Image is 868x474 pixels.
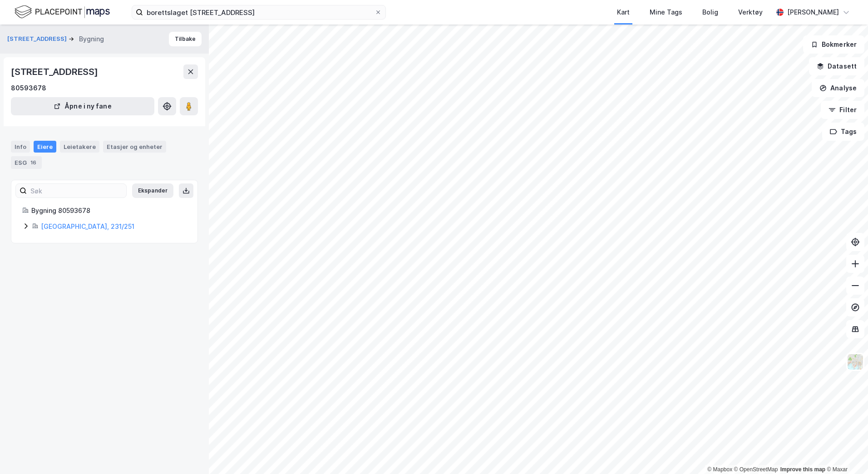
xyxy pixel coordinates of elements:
div: Bygning 80593678 [31,205,187,216]
iframe: Chat Widget [823,430,868,474]
div: Eiere [34,141,56,153]
a: Mapbox [707,466,732,473]
button: Analyse [812,79,864,97]
button: Tilbake [169,32,202,46]
input: Søk [27,184,126,197]
div: Info [11,141,30,153]
a: Improve this map [780,466,825,473]
div: ESG [11,156,42,169]
button: Åpne i ny fane [11,97,154,115]
button: Datasett [809,57,864,75]
div: 16 [29,158,38,167]
div: Bygning [79,34,104,44]
button: Ekspander [132,183,173,198]
div: Verktøy [738,7,763,18]
div: [STREET_ADDRESS] [11,64,100,79]
a: OpenStreetMap [734,466,778,473]
div: Etasjer og enheter [107,143,163,151]
button: Filter [821,101,864,119]
div: 80593678 [11,83,46,94]
div: Kart [617,7,630,18]
input: Søk på adresse, matrikkel, gårdeiere, leietakere eller personer [143,5,375,19]
button: Bokmerker [803,35,864,54]
button: [STREET_ADDRESS] [7,35,69,44]
a: [GEOGRAPHIC_DATA], 231/251 [41,222,134,230]
img: Z [847,353,864,370]
div: [PERSON_NAME] [787,7,839,18]
div: Leietakere [60,141,99,153]
div: Bolig [702,7,718,18]
button: Tags [822,123,864,141]
img: logo.f888ab2527a4732fd821a326f86c7f29.svg [15,4,110,20]
div: Mine Tags [650,7,682,18]
div: Kontrollprogram for chat [823,430,868,474]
